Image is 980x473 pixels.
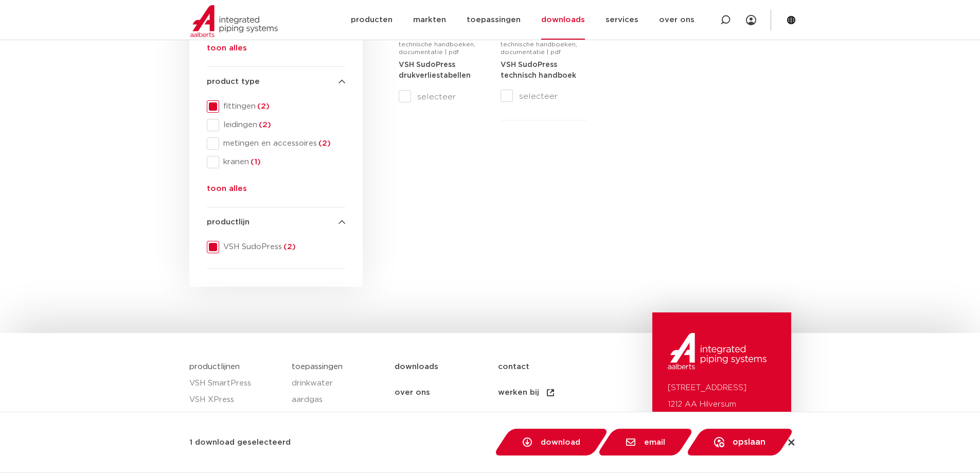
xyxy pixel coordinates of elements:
div: kranen(1) [207,156,345,168]
div: VSH SudoPress(2) [207,241,345,253]
div: selectie wissen [787,437,795,448]
span: (2) [282,243,296,251]
button: toon alles [207,183,247,199]
span: (2) [256,102,270,110]
span: opslaan [733,438,765,446]
a: nieuws [395,406,498,431]
div: opslaan in MyIPS [688,429,770,456]
a: email [596,429,694,456]
a: VSH SmartPress [189,375,282,392]
div: fittingen(2) [207,100,345,113]
button: toon alles [207,42,247,59]
span: metingen en accessoires [219,138,345,149]
a: over ons [395,380,498,406]
label: selecteer [501,90,587,102]
a: VSH SudoPress [189,408,282,425]
a: productlijnen [189,363,240,371]
a: werken bij [498,380,601,406]
p: [STREET_ADDRESS] 1212 AA Hilversum Nederland [668,380,776,429]
span: download [541,439,580,446]
a: VSH SudoPress drukverliestabellen [399,61,471,80]
a: VSH XPress [189,392,282,408]
span: (2) [257,121,271,129]
a: VSH SudoPress technisch handboek [501,61,576,80]
span: leidingen [219,120,345,130]
a: toepassingen [292,363,343,371]
a: verwarming & koeling [292,408,384,425]
span: fittingen [219,101,345,112]
a: contact [498,354,601,380]
div: metingen en accessoires(2) [207,137,345,150]
span: technische handboeken, documentatie | pdf [399,41,475,55]
a: download [493,429,610,456]
div: download zip [496,429,584,456]
span: email [644,439,665,446]
div: mail bestanden [600,429,672,456]
div: my IPS [746,9,756,31]
strong: 1 download geselecteerd [189,439,291,446]
h4: product type [207,76,345,88]
span: kranen [219,157,345,167]
span: (2) [317,139,331,147]
label: selecteer [399,91,485,103]
a: downloads [395,354,498,380]
span: technische handboeken, documentatie | pdf [501,41,577,55]
strong: VSH SudoPress drukverliestabellen [399,61,471,80]
a: referenties [498,406,601,431]
strong: VSH SudoPress technisch handboek [501,61,576,80]
h4: productlijn [207,216,345,229]
span: (1) [249,158,261,166]
span: VSH SudoPress [219,242,345,252]
a: drinkwater [292,375,384,392]
nav: Menu [395,354,647,457]
div: leidingen(2) [207,119,345,131]
a: aardgas [292,392,384,408]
